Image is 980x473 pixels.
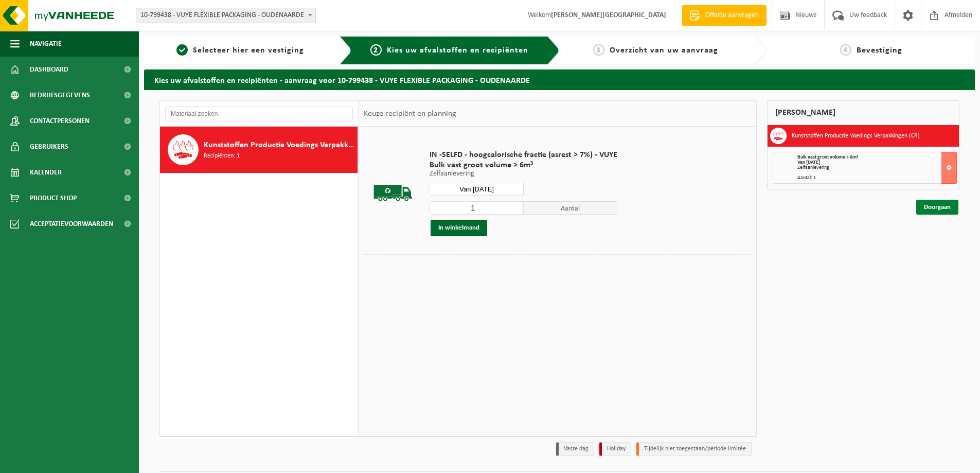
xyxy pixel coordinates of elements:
[857,46,902,55] span: Bevestiging
[359,101,461,127] div: Keuze recipiënt en planning
[30,108,90,134] span: Contactpersonen
[430,150,617,160] span: IN -SELFD - hoogcalorische fractie (asrest > 7%) - VUYE
[840,44,851,56] span: 4
[797,165,956,170] div: Zelfaanlevering
[430,183,524,196] input: Selecteer datum
[430,170,617,178] p: Zelfaanlevering
[599,442,631,456] li: Holiday
[797,154,858,160] span: Bulk vast groot volume > 6m³
[767,100,959,125] div: [PERSON_NAME]
[797,176,956,181] div: Aantal: 1
[30,134,68,160] span: Gebruikers
[144,69,975,90] h2: Kies uw afvalstoffen en recipiënten - aanvraag voor 10-799438 - VUYE FLEXIBLE PACKAGING - OUDENAARDE
[387,46,528,55] span: Kies uw afvalstoffen en recipiënten
[797,160,820,165] strong: Van [DATE]
[524,201,618,215] span: Aantal
[792,128,920,144] h3: Kunststoffen Productie Voedings Verpakkingen (CR)
[636,442,752,456] li: Tijdelijk niet toegestaan/période limitée
[30,82,90,108] span: Bedrijfsgegevens
[30,185,77,211] span: Product Shop
[610,46,718,55] span: Overzicht van uw aanvraag
[30,160,62,185] span: Kalender
[370,44,382,56] span: 2
[430,160,617,170] span: Bulk vast groot volume > 6m³
[136,8,316,23] span: 10-799438 - VUYE FLEXIBLE PACKAGING - OUDENAARDE
[30,57,68,82] span: Dashboard
[30,211,113,237] span: Acceptatievoorwaarden
[556,442,594,456] li: Vaste dag
[551,11,666,19] strong: [PERSON_NAME][GEOGRAPHIC_DATA]
[193,46,304,55] span: Selecteer hier een vestiging
[682,5,767,26] a: Offerte aanvragen
[30,31,62,57] span: Navigatie
[916,200,958,215] a: Doorgaan
[160,127,358,173] button: Kunststoffen Productie Voedings Verpakkingen (CR) Recipiënten: 1
[176,44,188,56] span: 1
[593,44,604,56] span: 3
[149,44,331,57] a: 1Selecteer hier een vestiging
[431,220,487,236] button: In winkelmand
[204,151,240,161] span: Recipiënten: 1
[165,106,353,121] input: Materiaal zoeken
[136,8,315,23] span: 10-799438 - VUYE FLEXIBLE PACKAGING - OUDENAARDE
[204,139,355,151] span: Kunststoffen Productie Voedings Verpakkingen (CR)
[703,10,761,21] span: Offerte aanvragen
